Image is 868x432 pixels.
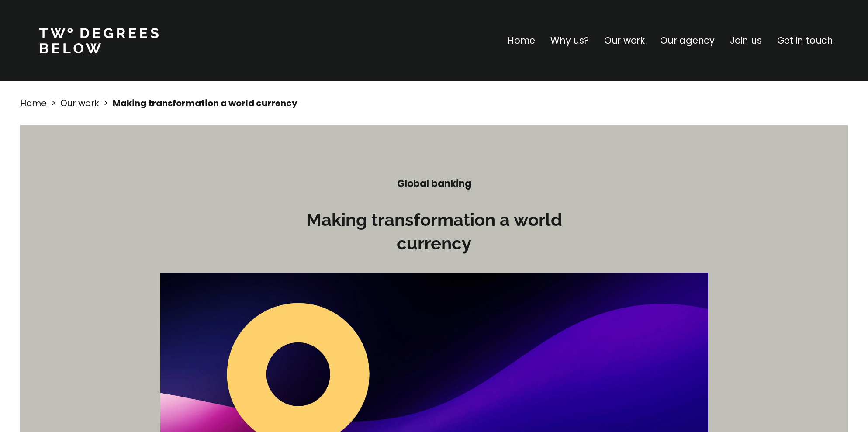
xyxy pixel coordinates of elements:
[51,97,56,110] p: >
[20,97,47,109] a: Home
[303,177,565,190] h4: Global banking
[104,97,108,110] p: >
[777,34,833,48] a: Get in touch
[660,34,715,48] a: Our agency
[508,34,535,48] a: Home
[730,34,762,48] a: Join us
[550,34,589,48] a: Why us?
[113,97,297,109] strong: Making transformation a world currency
[60,97,99,109] a: Our work
[303,208,565,255] h3: Making transformation a world currency
[604,34,645,48] a: Our work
